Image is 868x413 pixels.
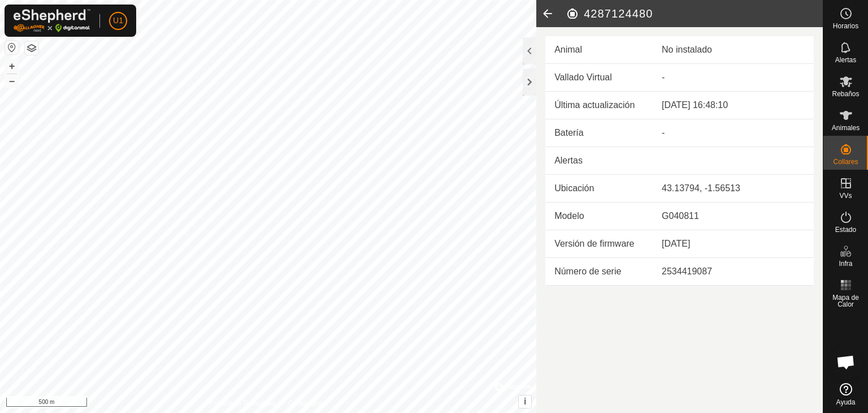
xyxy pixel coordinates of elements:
div: 2534419087 [662,265,805,278]
td: Alertas [545,147,653,175]
td: Versión de firmware [545,230,653,258]
button: Restablecer Mapa [5,41,19,54]
button: + [5,59,19,73]
a: Política de Privacidad [210,398,275,408]
span: Horarios [833,23,858,29]
div: [DATE] [662,237,805,251]
td: Batería [545,119,653,147]
div: 43.13794, -1.56513 [662,182,805,195]
div: G040811 [662,209,805,223]
span: Collares [833,158,858,165]
span: i [524,397,526,406]
td: Número de serie [545,258,653,286]
span: Ayuda [836,399,856,406]
h2: 4287124480 [566,7,823,20]
td: Última actualización [545,92,653,119]
span: Infra [839,260,852,267]
span: Mapa de Calor [826,294,865,308]
a: Ayuda [823,378,868,410]
td: Modelo [545,203,653,230]
button: – [5,74,19,88]
button: i [519,395,531,408]
div: - [662,126,805,140]
button: Capas del Mapa [25,41,38,55]
div: Chat abierto [829,345,863,379]
td: Animal [545,36,653,64]
span: Rebaños [832,91,859,97]
div: [DATE] 16:48:10 [662,98,805,112]
a: Contáctenos [289,398,327,408]
span: Animales [832,124,860,131]
td: Vallado Virtual [545,64,653,92]
td: Ubicación [545,175,653,203]
span: VVs [839,192,852,199]
img: Logo Gallagher [14,9,90,32]
app-display-virtual-paddock-transition: - [662,72,665,82]
span: Estado [835,226,856,233]
div: No instalado [662,43,805,57]
span: U1 [113,15,123,27]
span: Alertas [835,57,856,63]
